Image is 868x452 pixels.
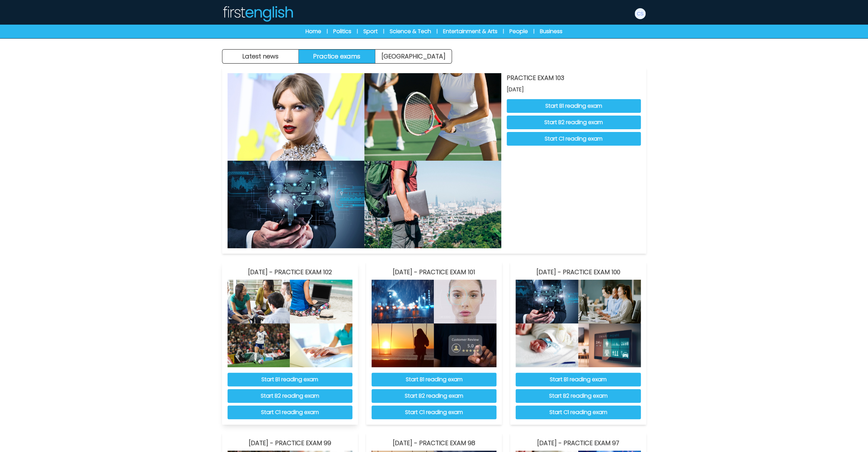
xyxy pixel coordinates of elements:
[327,28,328,35] span: |
[516,389,640,403] button: Start B2 reading exam
[516,267,640,277] h3: [DATE] - PRACTICE EXAM 100
[507,85,641,94] span: [DATE]
[364,73,501,161] img: PRACTICE EXAM 103
[533,28,534,35] span: |
[635,8,646,19] img: Catriona R Smith
[443,27,497,36] a: Entertainment & Arts
[333,27,351,36] a: Politics
[509,27,528,36] a: People
[507,132,641,146] button: Start C1 reading exam
[228,438,352,448] h3: [DATE] - PRACTICE EXAM 99
[516,438,640,448] h3: [DATE] - PRACTICE EXAM 97
[372,373,496,386] button: Start B1 reading exam
[516,406,640,419] button: Start C1 reading exam
[228,161,364,248] img: PRACTICE EXAM 103
[578,323,641,367] img: PRACTICE EXAM 100
[228,389,352,403] button: Start B2 reading exam
[383,28,384,35] span: |
[437,28,438,35] span: |
[372,323,434,367] img: PRACTICE EXAM 101
[222,50,299,63] button: Latest news
[228,73,364,161] img: PRACTICE EXAM 103
[375,50,452,63] a: [GEOGRAPHIC_DATA]
[372,438,496,448] h3: [DATE] - PRACTICE EXAM 98
[306,27,321,36] a: Home
[390,27,431,36] a: Science & Tech
[507,73,641,83] h3: PRACTICE EXAM 103
[364,161,501,248] img: PRACTICE EXAM 103
[503,28,504,35] span: |
[372,389,496,403] button: Start B2 reading exam
[578,280,641,323] img: PRACTICE EXAM 100
[357,28,358,35] span: |
[228,406,352,419] button: Start C1 reading exam
[299,50,375,63] button: Practice exams
[228,373,352,386] button: Start B1 reading exam
[507,116,641,129] button: Start B2 reading exam
[290,323,352,367] img: PRACTICE EXAM 102
[222,5,293,22] img: Logo
[372,267,496,277] h3: [DATE] - PRACTICE EXAM 101
[228,323,290,367] img: PRACTICE EXAM 102
[228,267,352,277] h3: [DATE] - PRACTICE EXAM 102
[516,323,578,367] img: PRACTICE EXAM 100
[372,406,496,419] button: Start C1 reading exam
[228,280,290,323] img: PRACTICE EXAM 102
[516,280,578,323] img: PRACTICE EXAM 100
[290,280,352,323] img: PRACTICE EXAM 102
[363,27,378,36] a: Sport
[372,280,434,323] img: PRACTICE EXAM 101
[507,99,641,113] button: Start B1 reading exam
[434,323,496,367] img: PRACTICE EXAM 101
[540,27,562,36] a: Business
[434,280,496,323] img: PRACTICE EXAM 101
[516,373,640,386] button: Start B1 reading exam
